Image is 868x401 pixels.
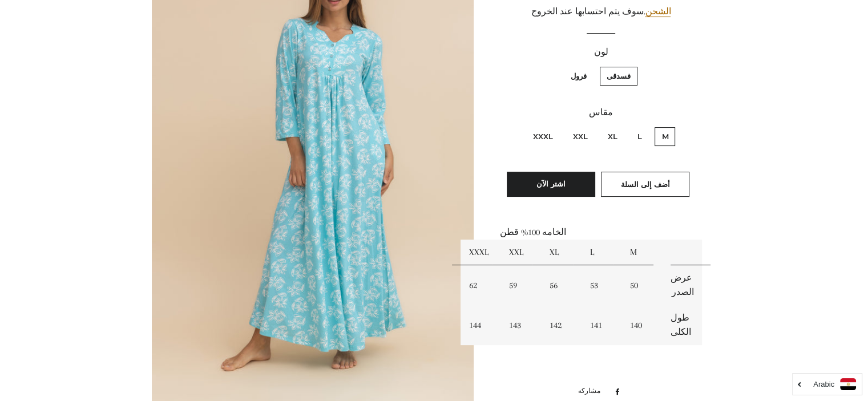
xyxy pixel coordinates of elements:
[620,180,669,189] span: أضف إلى السلة
[500,240,541,265] td: XXL
[578,385,606,398] span: مشاركه
[662,305,703,345] td: طول الكلى
[500,305,541,345] td: 143
[499,106,702,120] label: مقاس
[582,240,622,265] td: L
[499,45,702,59] label: لون
[582,265,622,305] td: 53
[601,172,689,197] button: أضف إلى السلة
[582,305,622,345] td: 141
[461,265,501,305] td: 62
[461,305,501,345] td: 144
[499,5,702,19] div: .سوف يتم احتسابها عند الخروج
[541,265,582,305] td: 56
[499,225,702,374] div: الخامه 100% قطن
[621,240,662,265] td: M
[813,380,834,388] i: Arabic
[600,127,624,146] label: XL
[566,127,594,146] label: XXL
[662,265,703,305] td: عرض الصدر
[798,378,856,390] a: Arabic
[500,265,541,305] td: 59
[600,67,637,86] label: فسدقى
[621,305,662,345] td: 140
[507,172,595,197] button: اشتر الآن
[564,67,594,86] label: فرول
[630,127,648,146] label: L
[655,127,675,146] label: M
[645,6,671,17] a: الشحن
[621,265,662,305] td: 50
[541,240,582,265] td: XL
[541,305,582,345] td: 142
[461,240,501,265] td: XXXL
[526,127,559,146] label: XXXL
